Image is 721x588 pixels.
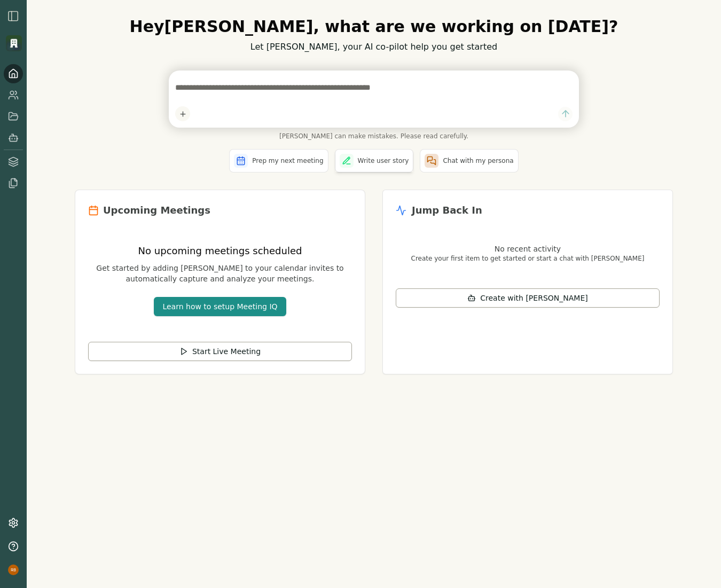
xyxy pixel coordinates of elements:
[192,346,261,357] span: Start Live Meeting
[154,297,286,316] button: Learn how to setup Meeting IQ
[88,342,352,361] button: Start Live Meeting
[8,565,19,575] img: profile
[252,156,323,165] span: Prep my next meeting
[88,263,352,284] p: Get started by adding [PERSON_NAME] to your calendar invites to automatically capture and analyze...
[169,132,579,140] span: [PERSON_NAME] can make mistakes. Please read carefully.
[175,106,190,121] button: Add content to chat
[4,537,23,556] button: Help
[229,149,328,173] button: Prep my next meeting
[412,203,482,218] h2: Jump Back In
[6,35,22,51] img: Organization logo
[103,203,210,218] h2: Upcoming Meetings
[396,288,660,308] button: Create with [PERSON_NAME]
[358,156,409,165] span: Write user story
[7,10,20,22] img: sidebar
[480,293,587,303] span: Create with [PERSON_NAME]
[396,254,660,263] p: Create your first item to get started or start a chat with [PERSON_NAME]
[396,244,660,254] p: No recent activity
[75,17,673,36] h1: Hey [PERSON_NAME] , what are we working on [DATE]?
[558,107,573,121] button: Send message
[443,156,513,165] span: Chat with my persona
[420,149,518,173] button: Chat with my persona
[75,41,673,53] p: Let [PERSON_NAME], your AI co-pilot help you get started
[335,149,414,173] button: Write user story
[88,244,352,258] h3: No upcoming meetings scheduled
